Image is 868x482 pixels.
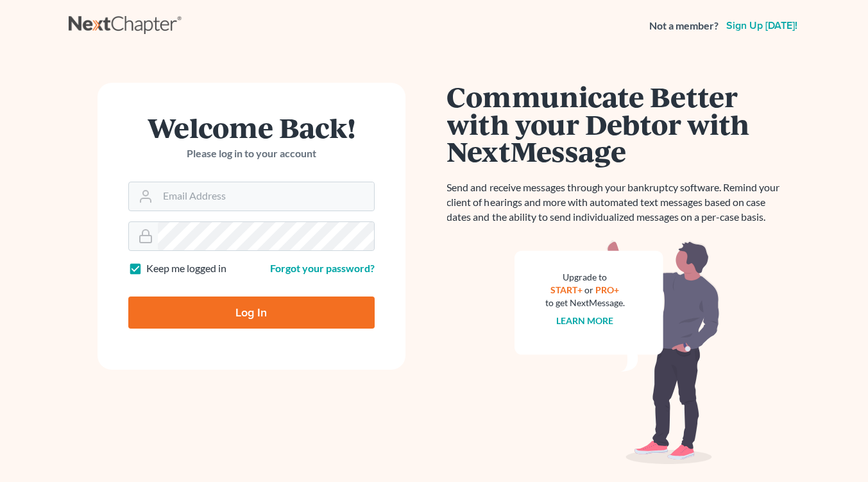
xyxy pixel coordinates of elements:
[545,271,625,284] div: Upgrade to
[584,284,593,295] span: or
[556,315,613,326] a: Learn more
[545,297,625,309] div: to get NextMessage.
[515,240,720,465] img: nextmessage_bg-59042aed3d76b12b5cd301f8e5b87938c9018125f34e5fa2b7a6b67550977c72.svg
[128,297,375,329] input: Log In
[128,114,375,141] h1: Welcome Back!
[270,262,375,274] a: Forgot your password?
[128,146,375,161] p: Please log in to your account
[447,83,787,165] h1: Communicate Better with your Debtor with NextMessage
[158,182,374,211] input: Email Address
[649,19,719,33] strong: Not a member?
[595,284,619,295] a: PRO+
[146,261,226,276] label: Keep me logged in
[550,284,583,295] a: START+
[447,180,787,225] p: Send and receive messages through your bankruptcy software. Remind your client of hearings and mo...
[724,21,800,31] a: Sign up [DATE]!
